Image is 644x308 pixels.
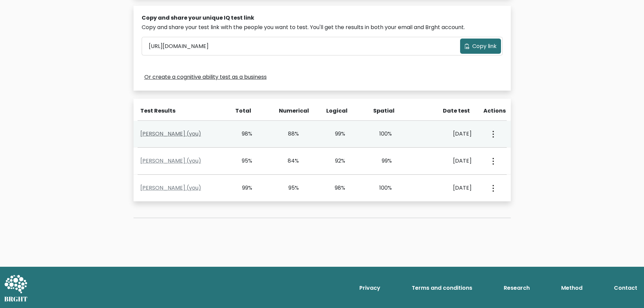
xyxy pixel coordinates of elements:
a: [PERSON_NAME] (you) [140,157,201,165]
div: 99% [233,184,253,192]
div: Total [232,107,252,115]
div: [DATE] [419,184,472,192]
a: [PERSON_NAME] (you) [140,130,201,138]
div: 100% [373,184,392,192]
div: Numerical [279,107,299,115]
div: 99% [326,130,345,138]
a: Contact [611,281,640,295]
div: Logical [326,107,346,115]
div: Copy and share your unique IQ test link [142,14,503,22]
a: Method [558,281,585,295]
a: Or create a cognitive ability test as a business [144,73,267,81]
div: 88% [280,130,299,138]
div: 98% [233,130,253,138]
div: Copy and share your test link with the people you want to test. You'll get the results in both yo... [142,23,503,31]
div: [DATE] [419,130,472,138]
a: Terms and conditions [409,281,475,295]
div: 99% [373,157,392,165]
span: Copy link [472,42,497,50]
div: 95% [280,184,299,192]
a: Privacy [357,281,383,295]
div: Date test [421,107,475,115]
div: 92% [326,157,345,165]
div: 95% [233,157,253,165]
div: 84% [280,157,299,165]
button: Copy link [460,39,501,54]
div: 100% [373,130,392,138]
div: Test Results [140,107,224,115]
a: [PERSON_NAME] (you) [140,184,201,192]
div: Actions [483,107,507,115]
div: [DATE] [419,157,472,165]
a: Research [501,281,532,295]
div: 98% [326,184,345,192]
div: Spatial [373,107,393,115]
